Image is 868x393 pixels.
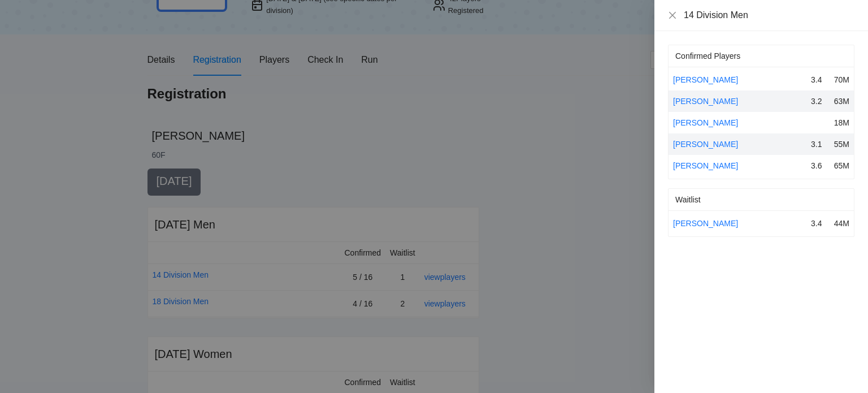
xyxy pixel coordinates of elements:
[668,11,677,20] button: Close
[832,74,849,86] div: 70M
[832,138,849,150] div: 55M
[832,217,849,230] div: 44M
[684,9,854,21] div: 14 Division Men
[673,140,738,149] a: [PERSON_NAME]
[673,161,738,170] a: [PERSON_NAME]
[811,95,828,107] div: 3.2
[832,159,849,172] div: 65M
[675,189,847,210] div: Waitlist
[668,11,677,20] span: close
[832,95,849,107] div: 63M
[673,118,738,127] a: [PERSON_NAME]
[832,116,849,129] div: 18M
[673,219,738,228] a: [PERSON_NAME]
[811,138,828,150] div: 3.1
[811,74,828,86] div: 3.4
[673,75,738,84] a: [PERSON_NAME]
[673,97,738,106] a: [PERSON_NAME]
[811,159,828,172] div: 3.6
[675,45,847,67] div: Confirmed Players
[811,217,828,230] div: 3.4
